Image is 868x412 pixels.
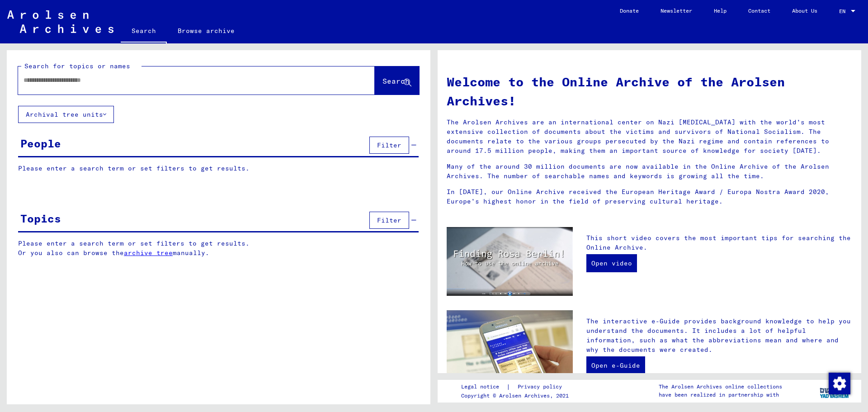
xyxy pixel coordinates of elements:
[447,162,852,181] p: Many of the around 30 million documents are now available in the Online Archive of the Arolsen Ar...
[7,10,113,33] img: Arolsen_neg.svg
[461,392,573,400] p: Copyright © Arolsen Archives, 2021
[586,317,852,355] p: The interactive e-Guide provides background knowledge to help you understand the documents. It in...
[20,210,61,227] div: Topics
[447,310,573,394] img: eguide.jpg
[447,187,852,206] p: In [DATE], our Online Archive received the European Heritage Award / Europa Nostra Award 2020, Eu...
[818,379,852,402] img: yv_logo.png
[586,233,852,252] p: This short video covers the most important tips for searching the Online Archive.
[377,141,401,149] span: Filter
[382,76,410,85] span: Search
[839,8,849,14] span: EN
[447,72,852,110] h1: Welcome to the Online Archive of the Arolsen Archives!
[20,135,61,152] div: People
[461,382,573,392] div: |
[447,118,852,156] p: The Arolsen Archives are an international center on Nazi [MEDICAL_DATA] with the world’s most ext...
[659,391,782,399] p: have been realized in partnership with
[461,382,506,392] a: Legal notice
[377,216,401,224] span: Filter
[369,212,409,229] button: Filter
[829,373,850,394] img: Change consent
[24,62,130,70] mat-label: Search for topics or names
[586,356,645,374] a: Open e-Guide
[586,254,637,272] a: Open video
[124,249,173,257] a: archive tree
[369,137,409,154] button: Filter
[18,106,114,123] button: Archival tree units
[659,383,782,391] p: The Arolsen Archives online collections
[121,20,167,43] a: Search
[18,239,419,258] p: Please enter a search term or set filters to get results. Or you also can browse the manually.
[447,227,573,296] img: video.jpg
[510,382,573,392] a: Privacy policy
[167,20,245,42] a: Browse archive
[375,66,419,95] button: Search
[18,164,419,173] p: Please enter a search term or set filters to get results.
